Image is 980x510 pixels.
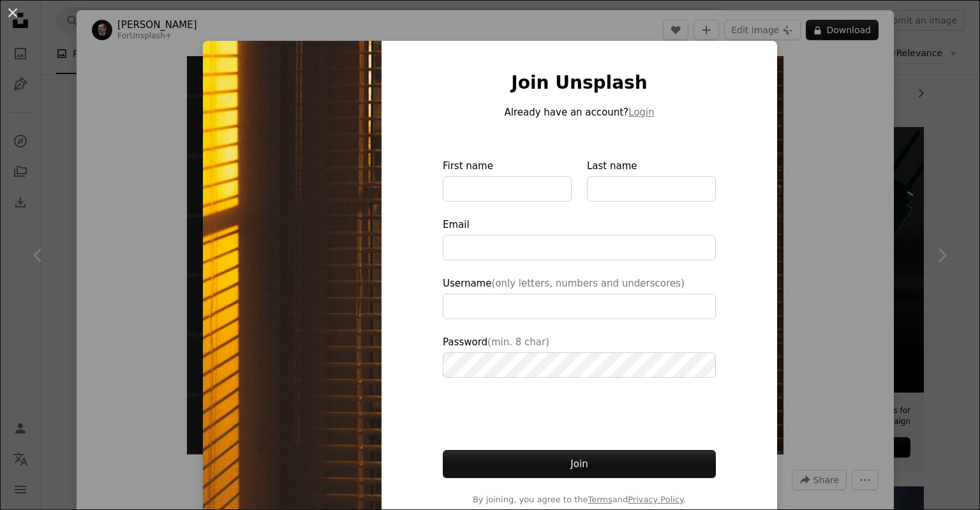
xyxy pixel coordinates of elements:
[443,276,716,319] label: Username
[443,450,716,478] button: Join
[587,176,716,202] input: Last name
[628,495,683,504] a: Privacy Policy
[443,71,716,94] h1: Join Unsplash
[443,217,716,260] label: Email
[628,105,654,120] button: Login
[587,158,716,202] label: Last name
[443,294,716,319] input: Username(only letters, numbers and underscores)
[443,352,716,378] input: Password(min. 8 char)
[443,334,716,378] label: Password
[443,158,572,202] label: First name
[443,235,716,260] input: Email
[443,105,716,120] p: Already have an account?
[487,336,549,348] span: (min. 8 char)
[443,176,572,202] input: First name
[491,278,684,289] span: (only letters, numbers and underscores)
[443,493,716,506] span: By joining, you agree to the and .
[588,495,612,504] a: Terms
